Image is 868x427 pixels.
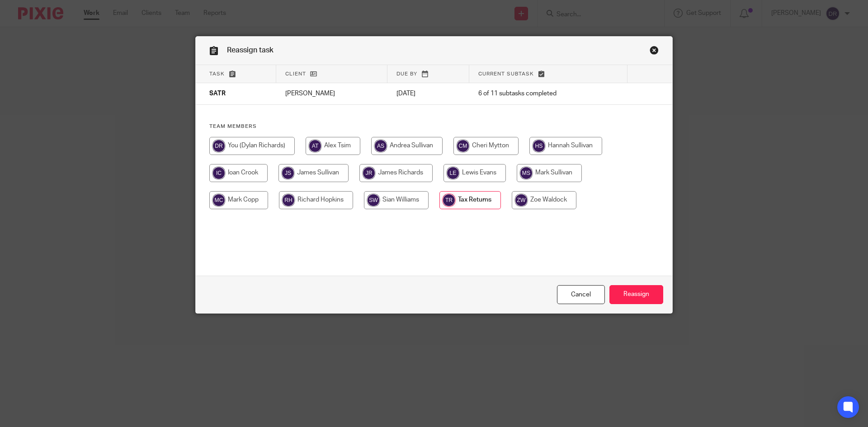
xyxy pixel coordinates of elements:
[396,89,460,98] p: [DATE]
[650,46,659,58] a: Close this dialog window
[285,71,306,76] span: Client
[209,123,659,130] h4: Team members
[285,89,379,98] p: [PERSON_NAME]
[609,285,663,305] input: Reassign
[209,91,226,97] span: SATR
[478,71,534,76] span: Current subtask
[227,47,274,54] span: Reassign task
[469,83,627,105] td: 6 of 11 subtasks completed
[396,71,417,76] span: Due by
[209,71,225,76] span: Task
[557,285,605,305] a: Close this dialog window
